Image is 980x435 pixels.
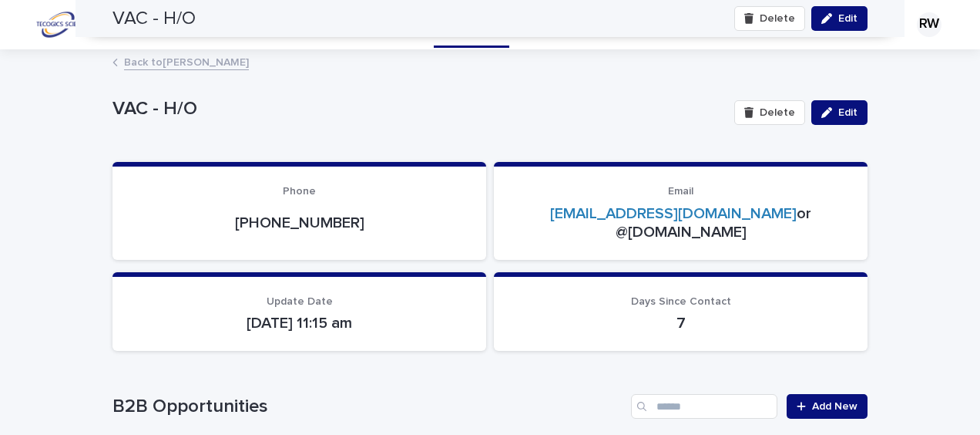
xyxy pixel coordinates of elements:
[787,394,868,419] a: Add New
[124,52,249,70] a: Back to[PERSON_NAME]
[812,401,857,412] span: Add New
[838,107,857,118] span: Edit
[734,100,805,125] button: Delete
[31,9,112,40] img: l22tfCASryn9SYBzxJ2O
[235,215,364,231] a: [PHONE_NUMBER]
[668,186,693,197] span: Email
[917,12,941,37] div: RW
[631,394,777,419] input: Search
[112,98,722,120] p: VAC - H/O
[550,206,797,221] a: [EMAIL_ADDRESS][DOMAIN_NAME]
[512,204,849,241] p: or @[DOMAIN_NAME]
[811,100,868,125] button: Edit
[131,314,468,332] p: [DATE] 11:15 am
[267,296,333,307] span: Update Date
[631,296,731,307] span: Days Since Contact
[112,396,625,418] h1: B2B Opportunities
[512,314,849,332] p: 7
[760,107,795,118] span: Delete
[283,186,316,197] span: Phone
